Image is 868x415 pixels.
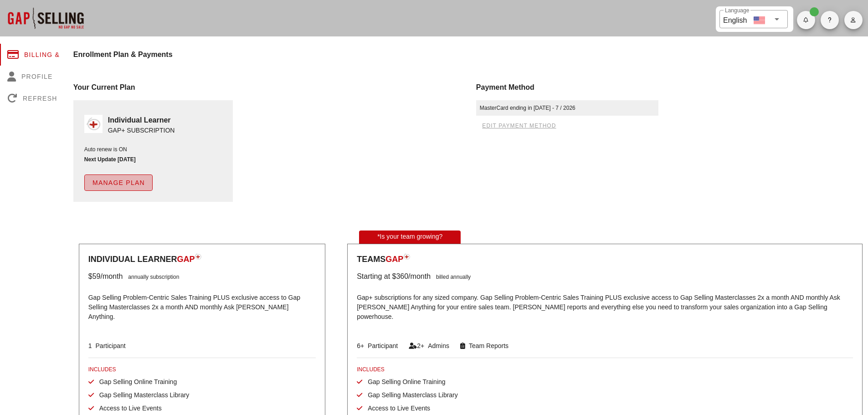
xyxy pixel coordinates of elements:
[123,271,179,282] div: annually subscription
[195,253,201,260] img: plan-icon
[84,115,103,133] img: gap_plus_logo_solo.png
[725,7,749,14] label: Language
[88,271,101,282] div: $59
[357,271,408,282] div: Starting at $360
[94,405,162,412] span: Access to Live Events
[84,156,136,163] strong: Next Update [DATE]
[810,7,819,16] span: Badge
[357,287,853,328] p: Gap+ subscriptions for any sized company. Gap Selling Problem-Centric Sales Training PLUS exclusi...
[73,82,465,93] div: Your Current Plan
[476,119,562,132] button: edit payment method
[476,100,658,116] div: MasterCard ending in [DATE] - 7 / 2026
[408,271,431,282] div: /month
[719,10,788,28] div: LanguageEnglish
[88,365,316,374] div: INCLUDES
[482,123,556,129] span: edit payment method
[357,253,853,266] div: Teams
[84,145,222,154] div: Auto renew is ON
[465,342,508,349] span: Team Reports
[424,342,449,349] span: Admins
[359,231,461,244] div: *Is your team growing?
[362,391,458,399] span: Gap Selling Masterclass Library
[92,342,126,349] span: Participant
[364,342,398,349] span: Participant
[73,49,868,60] h4: Enrollment Plan & Payments
[108,126,175,135] div: GAP+ SUBSCRIPTION
[723,13,747,26] div: English
[88,342,92,349] span: 1
[84,174,153,191] button: Manage Plan
[100,271,123,282] div: /month
[94,378,177,385] span: Gap Selling Online Training
[403,253,410,260] img: plan-icon
[417,342,424,349] span: 2+
[357,365,853,374] div: INCLUDES
[94,391,190,399] span: Gap Selling Masterclass Library
[357,342,364,349] span: 6+
[476,82,868,93] div: Payment Method
[92,179,145,186] span: Manage Plan
[88,287,316,328] p: Gap Selling Problem-Centric Sales Training PLUS exclusive access to Gap Selling Masterclasses 2x ...
[362,405,430,412] span: Access to Live Events
[362,378,445,385] span: Gap Selling Online Training
[88,253,316,266] div: Individual Learner
[177,255,195,264] span: GAP
[385,255,403,264] span: GAP
[108,116,171,124] strong: Individual Learner
[431,271,471,282] div: billed annually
